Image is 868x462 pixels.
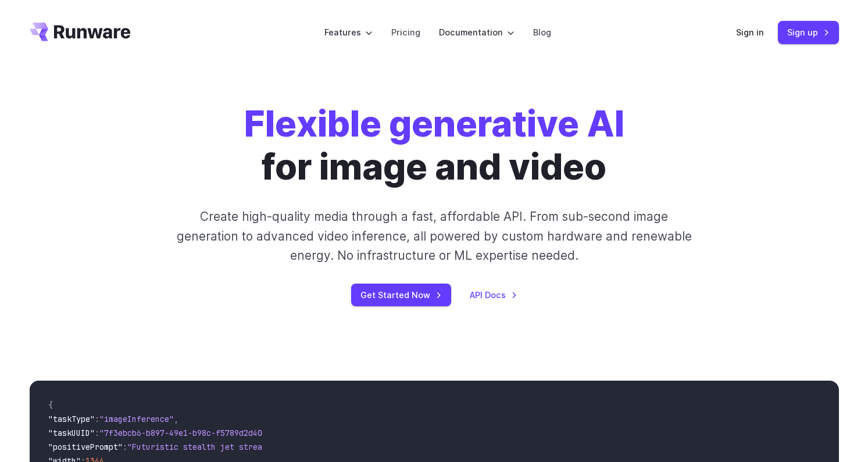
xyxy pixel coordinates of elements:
[99,414,174,424] span: "imageInference"
[175,207,693,265] p: Create high-quality media through a fast, affordable API. From sub-second image generation to adv...
[778,21,839,44] a: Sign up
[48,400,53,410] span: {
[174,414,178,424] span: ,
[48,414,95,424] span: "taskType"
[48,428,95,438] span: "taskUUID"
[391,26,420,39] a: Pricing
[244,102,624,145] strong: Flexible generative AI
[244,102,624,188] h1: for image and video
[127,442,551,452] span: "Futuristic stealth jet streaking through a neon-lit cityscape with glowing purple exhaust"
[30,23,131,41] a: Go to /
[533,26,551,39] a: Blog
[95,414,99,424] span: :
[439,26,515,39] label: Documentation
[99,428,276,438] span: "7f3ebcb6-b897-49e1-b98c-f5789d2d40d7"
[123,442,127,452] span: :
[736,26,764,39] a: Sign in
[324,26,373,39] label: Features
[351,284,451,306] a: Get Started Now
[470,288,517,302] a: API Docs
[95,428,99,438] span: :
[48,442,123,452] span: "positivePrompt"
